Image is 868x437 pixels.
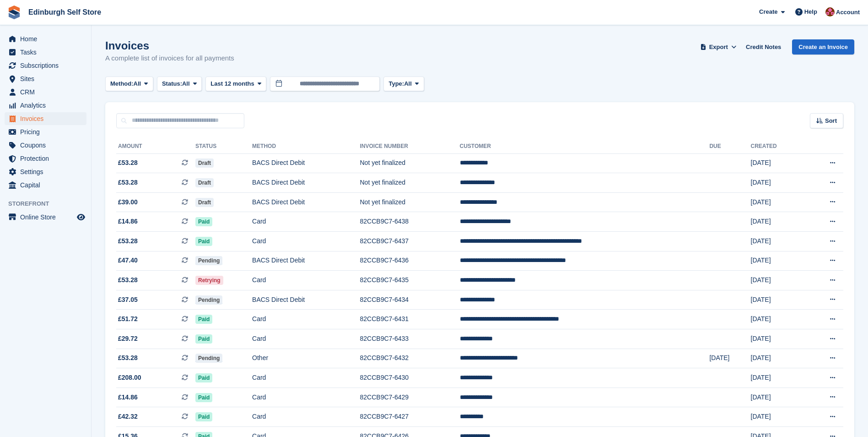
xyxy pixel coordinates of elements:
[252,368,360,388] td: Card
[360,251,460,271] td: 82CCB9C7-6436
[5,46,86,59] a: menu
[252,192,360,212] td: BACS Direct Debit
[105,39,234,52] h1: Invoices
[836,8,860,17] span: Account
[7,5,21,19] img: stora-icon-8386f47178a22dfd0bd8f6a31ec36ba5ce8667c1dd55bd0f319d3a0aa187defe.svg
[751,139,804,154] th: Created
[118,236,138,246] span: £53.28
[360,349,460,368] td: 82CCB9C7-6432
[252,212,360,232] td: Card
[751,212,804,232] td: [DATE]
[360,290,460,310] td: 82CCB9C7-6434
[20,139,75,152] span: Coupons
[360,388,460,407] td: 82CCB9C7-6429
[20,33,75,45] span: Home
[118,373,141,382] span: £208.00
[383,76,424,92] button: Type: All
[5,72,86,85] a: menu
[182,79,190,88] span: All
[388,79,404,88] span: Type:
[20,99,75,112] span: Analytics
[5,86,86,98] a: menu
[118,393,138,402] span: £14.86
[8,199,91,208] span: Storefront
[195,315,212,324] span: Paid
[118,334,138,344] span: £29.72
[5,179,86,191] a: menu
[751,192,804,212] td: [DATE]
[460,139,710,154] th: Customer
[195,295,222,305] span: Pending
[360,407,460,427] td: 82CCB9C7-6427
[804,7,817,16] span: Help
[195,393,212,402] span: Paid
[195,412,212,421] span: Paid
[5,112,86,125] a: menu
[5,152,86,165] a: menu
[118,256,138,265] span: £47.40
[20,72,75,85] span: Sites
[360,212,460,232] td: 82CCB9C7-6438
[360,153,460,173] td: Not yet finalized
[751,310,804,329] td: [DATE]
[195,198,214,207] span: Draft
[5,139,86,152] a: menu
[252,153,360,173] td: BACS Direct Debit
[118,314,138,324] span: £51.72
[20,112,75,125] span: Invoices
[751,368,804,388] td: [DATE]
[698,39,739,55] button: Export
[252,407,360,427] td: Card
[751,407,804,427] td: [DATE]
[252,173,360,193] td: BACS Direct Debit
[360,271,460,290] td: 82CCB9C7-6435
[195,334,212,344] span: Paid
[118,158,138,168] span: £53.28
[195,158,214,168] span: Draft
[20,211,75,224] span: Online Store
[116,139,195,154] th: Amount
[134,79,141,88] span: All
[252,329,360,349] td: Card
[118,197,138,207] span: £39.00
[118,412,138,421] span: £42.32
[105,76,153,92] button: Method: All
[252,388,360,407] td: Card
[252,139,360,154] th: Method
[195,237,212,246] span: Paid
[751,388,804,407] td: [DATE]
[20,46,75,59] span: Tasks
[252,232,360,251] td: Card
[742,39,785,55] a: Credit Notes
[751,329,804,349] td: [DATE]
[751,271,804,290] td: [DATE]
[162,79,182,88] span: Status:
[5,33,86,45] a: menu
[195,354,222,363] span: Pending
[210,79,254,88] span: Last 12 months
[5,165,86,178] a: menu
[20,59,75,72] span: Subscriptions
[110,79,134,88] span: Method:
[157,76,202,92] button: Status: All
[118,295,138,305] span: £37.05
[20,152,75,165] span: Protection
[825,116,837,126] span: Sort
[195,276,223,285] span: Retrying
[5,211,86,224] a: menu
[252,271,360,290] td: Card
[360,329,460,349] td: 82CCB9C7-6433
[118,217,138,226] span: £14.86
[751,153,804,173] td: [DATE]
[118,353,138,363] span: £53.28
[360,173,460,193] td: Not yet finalized
[5,99,86,112] a: menu
[360,192,460,212] td: Not yet finalized
[360,310,460,329] td: 82CCB9C7-6431
[195,178,214,187] span: Draft
[709,349,750,368] td: [DATE]
[195,139,252,154] th: Status
[751,349,804,368] td: [DATE]
[195,373,212,382] span: Paid
[195,256,222,265] span: Pending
